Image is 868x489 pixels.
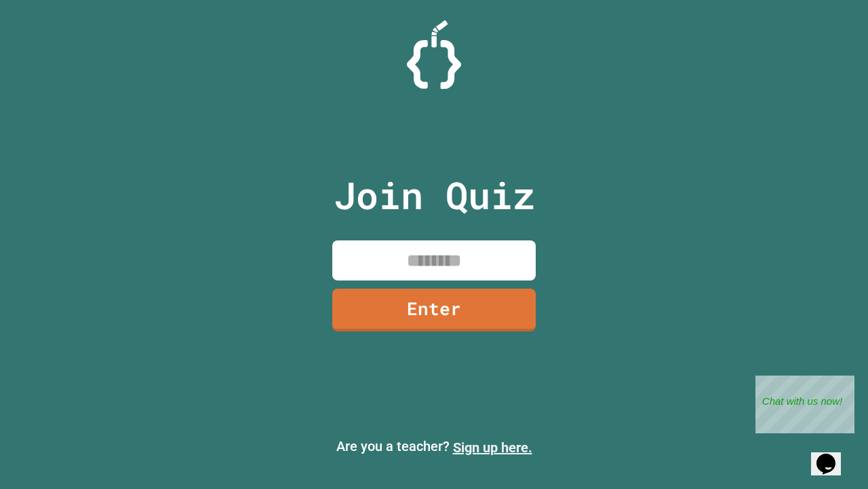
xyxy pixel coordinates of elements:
img: Logo.svg [407,20,461,89]
iframe: chat widget [755,376,854,433]
p: Join Quiz [334,167,535,223]
iframe: chat widget [811,435,854,475]
a: Sign up here. [453,439,532,456]
a: Enter [332,289,536,331]
p: Are you a teacher? [11,436,857,458]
